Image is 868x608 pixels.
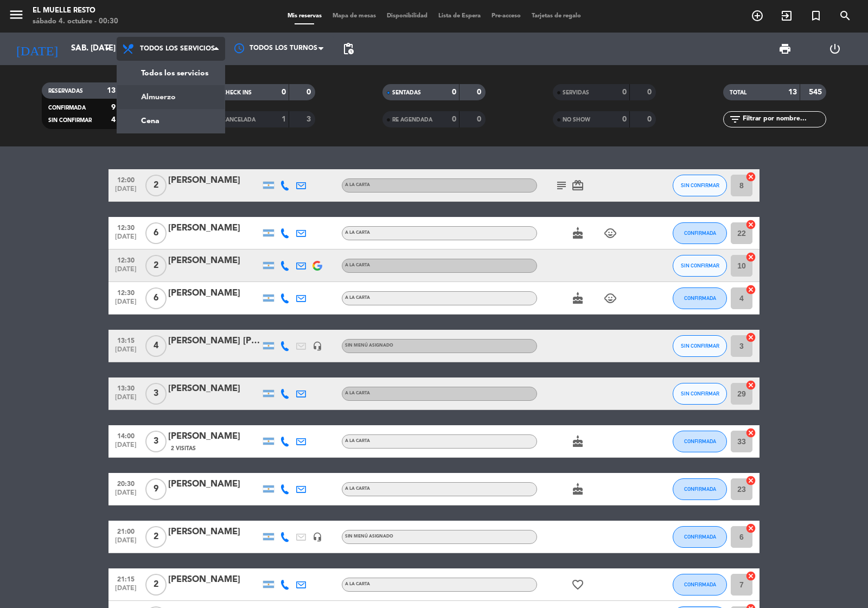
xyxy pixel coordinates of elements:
i: cake [571,483,584,496]
button: menu [8,7,24,27]
i: cancel [745,284,756,295]
strong: 9 [111,104,116,111]
span: CONFIRMADA [48,105,86,111]
i: cake [571,292,584,305]
button: CONFIRMADA [673,431,727,452]
span: [DATE] [112,346,139,359]
span: Sin menú asignado [345,534,393,539]
i: cancel [745,523,756,534]
span: SERVIDAS [563,90,589,95]
span: CONFIRMADA [684,295,716,301]
span: [DATE] [112,298,139,311]
div: sábado 4. octubre - 00:30 [33,16,118,27]
strong: 0 [452,88,456,96]
i: cancel [745,252,756,263]
span: 2 Visitas [171,444,196,453]
i: power_settings_new [828,42,841,55]
div: [PERSON_NAME] [PERSON_NAME] [168,334,260,348]
strong: 0 [647,88,654,96]
span: pending_actions [342,42,355,55]
div: [PERSON_NAME] [168,174,260,188]
div: [PERSON_NAME] [168,525,260,539]
a: Almuerzo [117,85,225,109]
i: exit_to_app [780,9,793,22]
span: CONFIRMADA [684,581,716,587]
button: CONFIRMADA [673,526,727,548]
button: CONFIRMADA [673,478,727,500]
span: Lista de Espera [433,13,486,19]
span: [DATE] [112,394,139,406]
span: A LA CARTA [345,439,370,443]
i: cancel [745,380,756,391]
i: cake [571,227,584,240]
i: headset_mic [312,341,322,351]
span: RE AGENDADA [392,117,432,123]
span: 12:30 [112,286,139,298]
span: Pre-acceso [486,13,526,19]
i: headset_mic [312,532,322,542]
span: CONFIRMADA [684,230,716,236]
strong: 0 [477,116,483,123]
strong: 4 [111,116,116,124]
button: CONFIRMADA [673,287,727,309]
span: Mapa de mesas [327,13,381,19]
i: cake [571,435,584,448]
span: 12:30 [112,221,139,233]
span: print [778,42,792,55]
button: SIN CONFIRMAR [673,255,727,277]
i: favorite_border [571,578,584,591]
strong: 0 [477,88,483,96]
strong: 13 [788,88,797,96]
i: cancel [745,332,756,343]
span: 14:00 [112,429,139,441]
span: SENTADAS [392,90,421,95]
input: Filtrar por nombre... [742,113,826,125]
span: TOTAL [730,90,746,95]
button: SIN CONFIRMAR [673,335,727,357]
i: cancel [745,219,756,230]
i: arrow_drop_down [101,42,114,55]
span: [DATE] [112,489,139,502]
i: add_circle_outline [751,9,764,22]
div: [PERSON_NAME] [168,477,260,491]
strong: 0 [622,116,627,123]
span: 6 [145,222,167,244]
span: CANCELADA [222,117,256,123]
span: 2 [145,574,167,596]
a: Cena [117,109,225,133]
span: A LA CARTA [345,183,370,187]
span: 3 [145,431,167,452]
span: A LA CARTA [345,487,370,491]
strong: 545 [809,88,824,96]
div: [PERSON_NAME] [168,382,260,396]
strong: 0 [622,88,627,96]
a: Todos los servicios [117,61,225,85]
span: 21:15 [112,572,139,585]
div: [PERSON_NAME] [168,573,260,587]
span: CHECK INS [222,90,252,95]
span: A LA CARTA [345,582,370,586]
span: Todos los servicios [140,45,215,53]
span: SIN CONFIRMAR [48,118,92,123]
i: child_care [604,292,617,305]
span: [DATE] [112,585,139,597]
button: CONFIRMADA [673,574,727,596]
i: cancel [745,475,756,486]
strong: 0 [647,116,654,123]
span: 12:00 [112,173,139,185]
span: 20:30 [112,477,139,489]
div: [PERSON_NAME] [168,254,260,268]
strong: 0 [452,116,456,123]
img: google-logo.png [312,261,322,271]
span: Sin menú asignado [345,343,393,348]
span: A LA CARTA [345,263,370,267]
strong: 13 [107,87,116,94]
button: CONFIRMADA [673,222,727,244]
span: 13:30 [112,381,139,394]
i: cancel [745,571,756,581]
span: CONFIRMADA [684,534,716,540]
span: NO SHOW [563,117,590,123]
span: 4 [145,335,167,357]
span: [DATE] [112,266,139,278]
button: SIN CONFIRMAR [673,383,727,405]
